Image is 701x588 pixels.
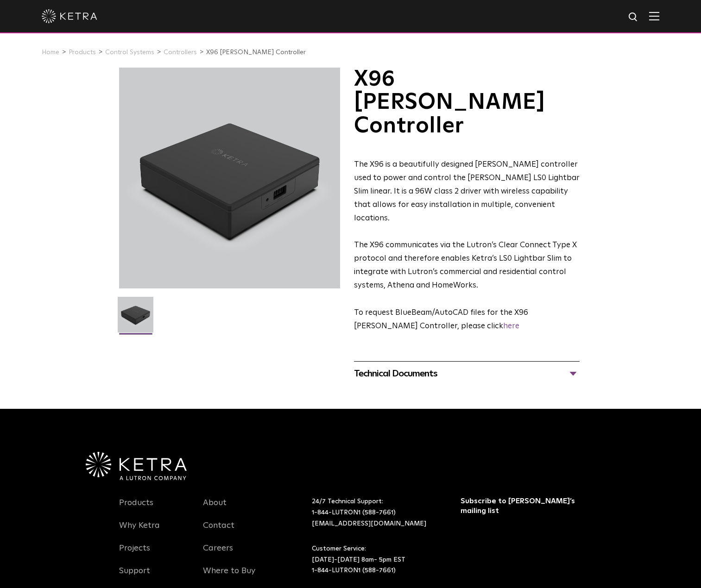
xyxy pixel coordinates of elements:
[312,544,437,576] p: Customer Service: [DATE]-[DATE] 8am- 5pm EST
[312,520,426,527] a: [EMAIL_ADDRESS][DOMAIN_NAME]
[203,498,227,519] a: About
[203,520,234,542] a: Contact
[354,68,580,138] h1: X96 [PERSON_NAME] Controller
[42,49,59,56] a: Home
[203,543,233,564] a: Careers
[118,297,153,339] img: X96-Controller-2021-Web-Square
[354,241,577,289] span: The X96 communicates via the Lutron’s Clear Connect Type X protocol and therefore enables Ketra’s...
[42,9,97,23] img: ketra-logo-2019-white
[206,49,306,56] a: X96 [PERSON_NAME] Controller
[119,543,150,564] a: Projects
[119,520,160,542] a: Why Ketra
[354,161,580,222] span: The X96 is a beautifully designed [PERSON_NAME] controller used to power and control the [PERSON_...
[105,49,154,56] a: Control Systems
[69,49,96,56] a: Products
[164,49,197,56] a: Controllers
[312,509,396,516] a: 1-844-LUTRON1 (588-7661)
[354,309,528,330] span: ​To request BlueBeam/AutoCAD files for the X96 [PERSON_NAME] Controller, please click
[628,12,639,23] img: search icon
[461,496,580,516] h3: Subscribe to [PERSON_NAME]’s mailing list
[203,566,255,587] a: Where to Buy
[312,567,396,574] a: 1-844-LUTRON1 (588-7661)
[312,496,437,529] p: 24/7 Technical Support:
[119,566,150,587] a: Support
[119,498,153,519] a: Products
[354,366,580,381] div: Technical Documents
[86,452,187,481] img: Ketra-aLutronCo_White_RGB
[503,322,519,330] a: here
[649,12,659,20] img: Hamburger%20Nav.svg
